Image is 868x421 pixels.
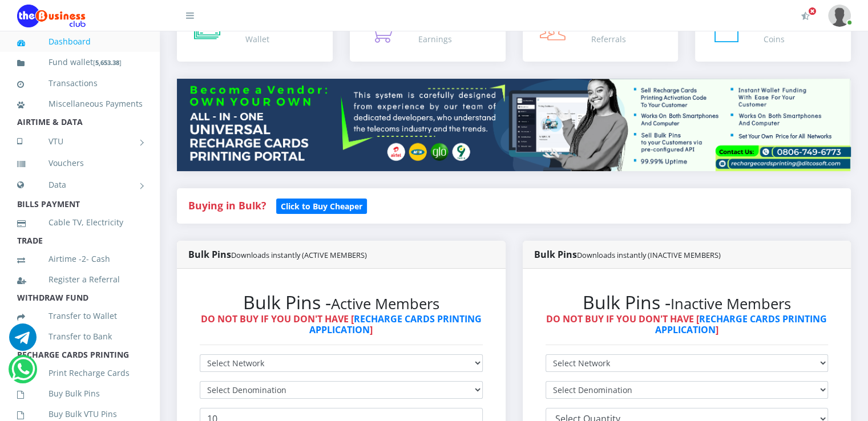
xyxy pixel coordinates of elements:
[17,171,143,199] a: Data
[523,5,679,62] a: 0/0 Referrals
[577,250,721,260] small: Downloads instantly (INACTIVE MEMBERS)
[17,303,143,329] a: Transfer to Wallet
[546,292,829,313] h2: Bulk Pins -
[93,58,122,67] small: [ ]
[11,364,35,383] a: Chat for support
[201,313,482,336] strong: DO NOT BUY IF YOU DON'T HAVE [ ]
[591,33,626,45] div: Referrals
[177,79,851,171] img: multitenant_rcp.png
[17,127,143,156] a: VTU
[17,150,143,176] a: Vouchers
[808,7,817,15] span: Activate Your Membership
[546,313,827,336] strong: DO NOT BUY IF YOU DON'T HAVE [ ]
[95,58,119,67] b: 5,653.38
[188,248,367,261] strong: Bulk Pins
[245,33,281,45] div: Wallet
[200,292,483,313] h2: Bulk Pins -
[17,70,143,96] a: Transactions
[17,49,143,76] a: Fund wallet[5,653.38]
[418,33,491,45] div: Earnings
[17,266,143,293] a: Register a Referral
[331,294,439,314] small: Active Members
[17,91,143,117] a: Miscellaneous Payments
[188,199,266,212] strong: Buying in Bulk?
[17,360,143,386] a: Print Recharge Cards
[17,380,143,407] a: Buy Bulk Pins
[801,11,810,21] i: Activate Your Membership
[655,313,827,336] a: RECHARGE CARDS PRINTING APPLICATION
[17,209,143,236] a: Cable TV, Electricity
[177,5,333,62] a: ₦5,653 Wallet
[276,199,367,212] a: Click to Buy Cheaper
[231,250,367,260] small: Downloads instantly (ACTIVE MEMBERS)
[309,313,482,336] a: RECHARGE CARDS PRINTING APPLICATION
[17,29,143,55] a: Dashboard
[17,5,86,27] img: Logo
[17,323,143,350] a: Transfer to Bank
[350,5,506,62] a: ₦704.90/₦705 Earnings
[9,332,37,351] a: Chat for support
[764,33,785,45] div: Coins
[534,248,721,261] strong: Bulk Pins
[828,5,851,27] img: User
[17,246,143,272] a: Airtime -2- Cash
[671,294,791,314] small: Inactive Members
[281,201,362,212] b: Click to Buy Cheaper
